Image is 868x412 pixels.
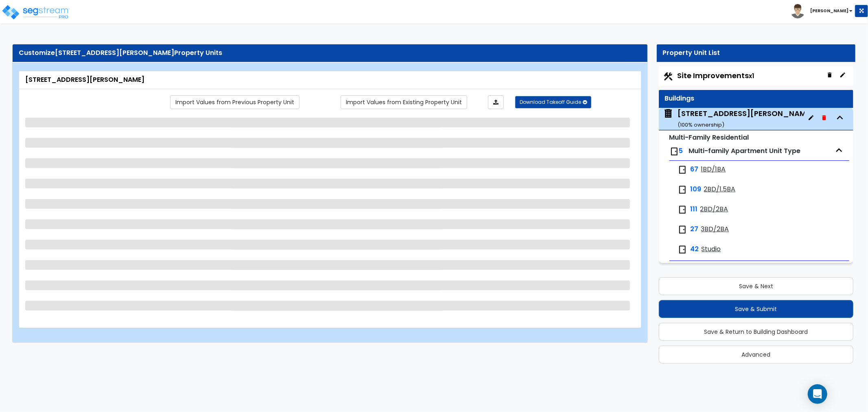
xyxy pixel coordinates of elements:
button: Save & Return to Building Dashboard [659,323,853,341]
div: Customize Property Units [19,48,641,58]
img: door.png [678,165,687,175]
div: [STREET_ADDRESS][PERSON_NAME] [25,75,635,85]
img: Construction.png [663,71,673,82]
span: Download Takeoff Guide [520,99,581,105]
a: Import the dynamic attributes value through Excel sheet [488,95,504,109]
span: 2BD/1.5BA [704,185,736,194]
div: [STREET_ADDRESS][PERSON_NAME] [678,108,814,129]
span: 5 [679,146,683,156]
div: Buildings [665,94,847,103]
div: Open Intercom Messenger [808,384,827,404]
small: x1 [749,72,754,80]
span: 109 [691,185,702,194]
small: ( 100 % ownership) [678,121,724,129]
span: Multi-family Apartment Unit Type [689,146,801,156]
small: Multi-Family Residential [669,133,749,142]
button: Advanced [659,346,853,364]
button: Download Takeoff Guide [515,96,591,108]
span: 2BD/2BA [700,205,728,214]
span: 27 [691,225,699,234]
span: Site Improvements [678,70,754,81]
span: 3BD/2BA [701,225,729,234]
span: 67 [691,165,699,174]
a: Import the dynamic attribute values from previous properties. [170,95,300,109]
span: Studio [702,245,721,254]
a: Import the dynamic attribute values from existing properties. [341,95,467,109]
span: 42 [691,245,699,254]
img: logo_pro_r.png [1,4,70,20]
img: door.png [678,225,687,234]
button: Save & Next [659,277,853,295]
img: door.png [678,185,687,195]
img: building.svg [663,108,673,119]
div: Property Unit List [663,48,849,58]
span: 902 N Charles & 900 Linden Ave [663,108,805,129]
img: avatar.png [791,4,805,18]
b: [PERSON_NAME] [810,8,848,14]
span: [STREET_ADDRESS][PERSON_NAME] [55,48,174,57]
img: door.png [678,245,687,254]
button: Save & Submit [659,300,853,318]
span: 1BD/1BA [701,165,726,174]
img: door.png [678,205,687,215]
span: 111 [691,205,698,214]
img: door.png [669,147,679,156]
